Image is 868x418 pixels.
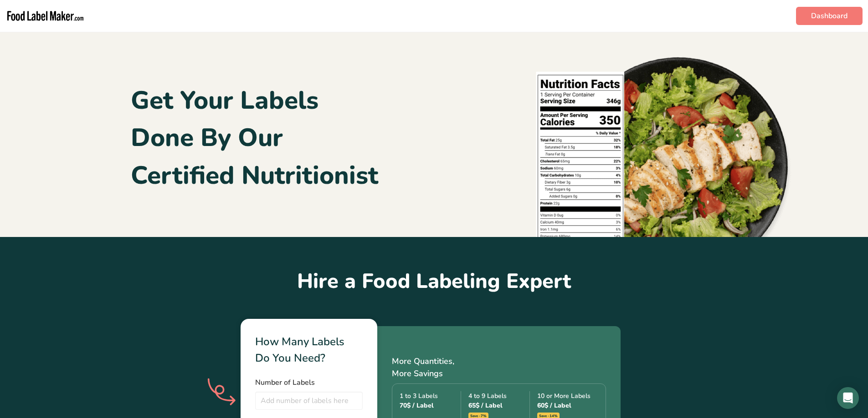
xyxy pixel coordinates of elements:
div: Open Intercom Messenger [837,387,859,409]
p: More Quantities, More Savings [392,355,606,380]
img: Food Label Maker [5,4,85,28]
a: Dashboard [796,7,863,25]
div: 60$ / Label [537,401,598,410]
div: 70$ / Label [400,401,461,410]
span: Number of Labels [255,378,315,388]
input: Add number of labels here [255,392,363,410]
div: How Many Labels Do You Need? [255,333,363,366]
h1: Get Your Labels Done By Our Certified Nutritionist [131,82,378,195]
img: header-img.b4fd922.png [523,39,796,237]
div: 65$ / Label [468,401,529,410]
